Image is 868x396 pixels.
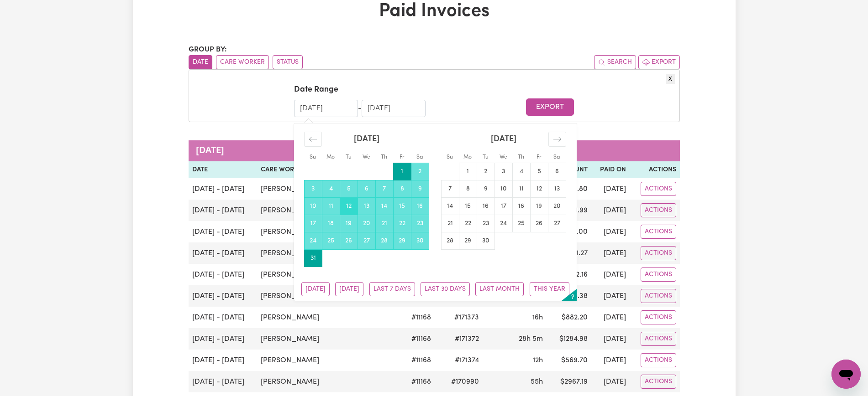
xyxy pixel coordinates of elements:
[257,350,403,371] td: [PERSON_NAME]
[459,197,477,215] td: Choose Monday, September 15, 2025 as your check-in date. It’s available.
[304,232,322,249] td: Selected. Sunday, August 24, 2025
[257,161,403,179] th: Care Worker
[630,161,679,179] th: Actions
[591,264,630,285] td: [DATE]
[459,215,477,232] td: Choose Monday, September 22, 2025 as your check-in date. It’s available.
[491,135,516,144] strong: [DATE]
[571,294,574,301] span: ?
[404,350,435,371] td: # 11168
[257,200,403,221] td: [PERSON_NAME] Saurara
[189,46,227,53] span: Group by:
[189,55,212,69] button: sort invoices by date
[358,197,375,215] td: Selected. Wednesday, August 13, 2025
[362,100,426,117] input: End Date
[512,163,530,180] td: Choose Thursday, September 4, 2025 as your check-in date. It’s available.
[393,232,411,249] td: Selected. Friday, August 29, 2025
[530,163,548,180] td: Choose Friday, September 5, 2025 as your check-in date. It’s available.
[459,232,477,249] td: Choose Monday, September 29, 2025 as your check-in date. It’s available.
[294,123,576,278] div: Calendar
[530,282,569,296] button: This Year
[591,307,630,328] td: [DATE]
[322,197,340,215] td: Selected. Monday, August 11, 2025
[304,132,322,147] div: Move backward to switch to the previous month.
[547,328,591,350] td: $ 1284.98
[537,154,542,160] small: Fr
[547,371,591,392] td: $ 2967.19
[449,334,484,345] span: # 171372
[666,74,675,84] button: X
[447,154,453,160] small: Su
[358,232,375,249] td: Selected. Wednesday, August 27, 2025
[494,180,512,197] td: Choose Wednesday, September 10, 2025 as your check-in date. It’s available.
[189,140,680,161] caption: [DATE]
[340,197,358,215] td: Selected. Tuesday, August 12, 2025
[301,282,330,296] button: [DATE]
[304,197,322,215] td: Selected. Sunday, August 10, 2025
[189,285,258,307] td: [DATE] - [DATE]
[532,314,543,321] span: 16 hours
[512,197,530,215] td: Choose Thursday, September 18, 2025 as your check-in date. It’s available.
[411,180,429,197] td: Selected. Saturday, August 9, 2025
[459,180,477,197] td: Choose Monday, September 8, 2025 as your check-in date. It’s available.
[548,215,566,232] td: Choose Saturday, September 27, 2025 as your check-in date. It’s available.
[641,203,676,217] button: Actions
[641,332,676,346] button: Actions
[340,215,358,232] td: Selected. Tuesday, August 19, 2025
[189,328,258,350] td: [DATE] - [DATE]
[831,360,861,389] iframe: Button to launch messaging window
[553,154,560,160] small: Sa
[375,180,393,197] td: Selected. Thursday, August 7, 2025
[375,215,393,232] td: Selected. Thursday, August 21, 2025
[477,180,494,197] td: Choose Tuesday, September 9, 2025 as your check-in date. It’s available.
[322,232,340,249] td: Selected. Monday, August 25, 2025
[562,289,577,301] button: Open the keyboard shortcuts panel.
[530,180,548,197] td: Choose Friday, September 12, 2025 as your check-in date. It’s available.
[494,163,512,180] td: Choose Wednesday, September 3, 2025 as your check-in date. It’s available.
[591,242,630,264] td: [DATE]
[375,197,393,215] td: Selected. Thursday, August 14, 2025
[189,371,258,392] td: [DATE] - [DATE]
[304,180,322,197] td: Selected. Sunday, August 3, 2025
[304,215,322,232] td: Selected. Sunday, August 17, 2025
[257,242,403,264] td: [PERSON_NAME] [PERSON_NAME]
[411,197,429,215] td: Selected. Saturday, August 16, 2025
[411,215,429,232] td: Selected. Saturday, August 23, 2025
[393,215,411,232] td: Selected. Friday, August 22, 2025
[257,264,403,285] td: [PERSON_NAME]
[494,197,512,215] td: Choose Wednesday, September 17, 2025 as your check-in date. It’s available.
[189,200,258,221] td: [DATE] - [DATE]
[257,328,403,350] td: [PERSON_NAME]
[449,355,484,366] span: # 171374
[404,328,435,350] td: # 11168
[358,215,375,232] td: Selected. Wednesday, August 20, 2025
[189,242,258,264] td: [DATE] - [DATE]
[189,178,258,200] td: [DATE] - [DATE]
[310,154,316,160] small: Su
[335,282,363,296] button: [DATE]
[189,0,680,22] h1: Paid Invoices
[531,378,543,386] span: 55 hours
[363,154,370,160] small: We
[518,154,524,160] small: Th
[548,197,566,215] td: Choose Saturday, September 20, 2025 as your check-in date. It’s available.
[500,154,507,160] small: We
[189,221,258,242] td: [DATE] - [DATE]
[641,267,676,282] button: Actions
[441,197,459,215] td: Choose Sunday, September 14, 2025 as your check-in date. It’s available.
[393,197,411,215] td: Selected. Friday, August 15, 2025
[326,154,335,160] small: Mo
[463,154,472,160] small: Mo
[189,161,258,179] th: Date
[358,180,375,197] td: Selected. Wednesday, August 6, 2025
[294,100,358,117] input: Start Date
[189,350,258,371] td: [DATE] - [DATE]
[533,357,543,364] span: 12 hours
[449,312,484,323] span: # 171373
[441,180,459,197] td: Choose Sunday, September 7, 2025 as your check-in date. It’s available.
[404,307,435,328] td: # 11168
[421,282,470,296] button: Last 30 Days
[547,307,591,328] td: $ 882.20
[512,215,530,232] td: Choose Thursday, September 25, 2025 as your check-in date. It’s available.
[416,154,423,160] small: Sa
[641,182,676,196] button: Actions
